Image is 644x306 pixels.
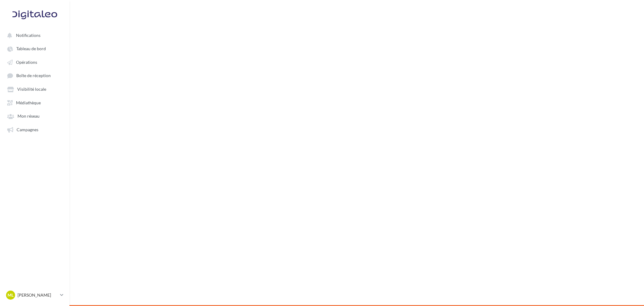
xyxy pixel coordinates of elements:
[16,46,46,51] span: Tableau de bord
[16,73,51,78] span: Boîte de réception
[17,127,38,132] span: Campagnes
[16,60,37,65] span: Opérations
[8,292,14,298] span: ML
[4,43,66,54] a: Tableau de bord
[18,114,40,119] span: Mon réseau
[18,292,58,298] p: [PERSON_NAME]
[16,33,40,38] span: Notifications
[4,97,66,108] a: Médiathèque
[16,100,41,105] span: Médiathèque
[5,289,65,301] a: ML [PERSON_NAME]
[4,30,63,41] button: Notifications
[17,87,46,92] span: Visibilité locale
[4,83,66,94] a: Visibilité locale
[4,70,66,81] a: Boîte de réception
[4,57,66,67] a: Opérations
[4,110,66,121] a: Mon réseau
[4,124,66,135] a: Campagnes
